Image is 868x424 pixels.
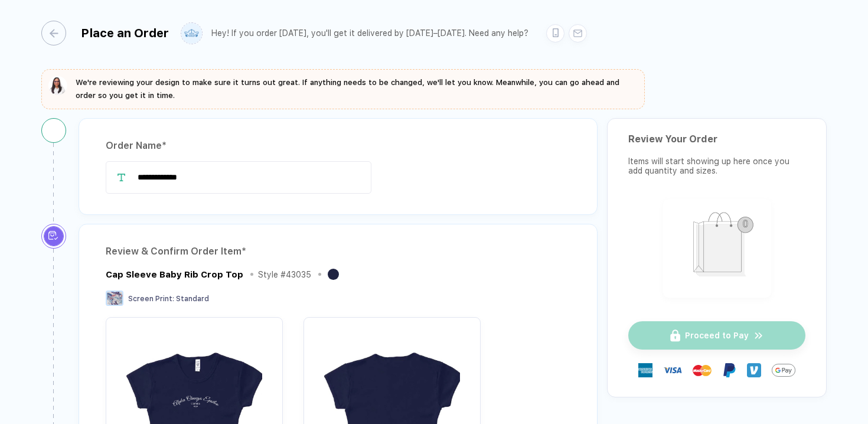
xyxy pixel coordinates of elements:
[638,363,652,377] img: express
[106,291,123,306] img: Screen Print
[48,76,638,102] button: We're reviewing your design to make sure it turns out great. If anything needs to be changed, we'...
[628,156,805,175] div: Items will start showing up here once you add quantity and sizes.
[106,136,570,155] div: Order Name
[181,23,202,44] img: user profile
[663,361,682,380] img: visa
[722,363,736,377] img: Paypal
[772,358,795,382] img: GPay
[176,295,209,303] span: Standard
[76,78,619,100] span: We're reviewing your design to make sure it turns out great. If anything needs to be changed, we'...
[668,204,766,290] img: shopping_bag.png
[258,270,311,279] div: Style # 43035
[128,295,174,303] span: Screen Print :
[693,361,712,380] img: master-card
[106,242,570,261] div: Review & Confirm Order Item
[48,76,67,95] img: sophie
[747,363,761,377] img: Venmo
[211,28,528,38] div: Hey! If you order [DATE], you'll get it delivered by [DATE]–[DATE]. Need any help?
[106,269,243,280] div: Cap Sleeve Baby Rib Crop Top
[628,133,805,145] div: Review Your Order
[81,26,169,40] div: Place an Order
